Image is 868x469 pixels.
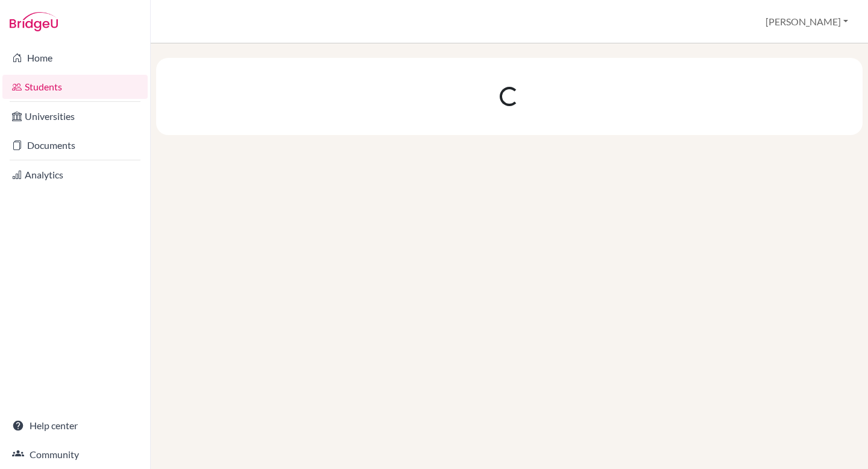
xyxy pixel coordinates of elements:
button: [PERSON_NAME] [760,10,854,33]
a: Universities [2,104,148,128]
img: Bridge-U [10,12,58,31]
a: Documents [2,133,148,157]
a: Community [2,442,148,467]
a: Analytics [2,163,148,187]
a: Help center [2,414,148,438]
a: Students [2,75,148,99]
a: Home [2,46,148,70]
